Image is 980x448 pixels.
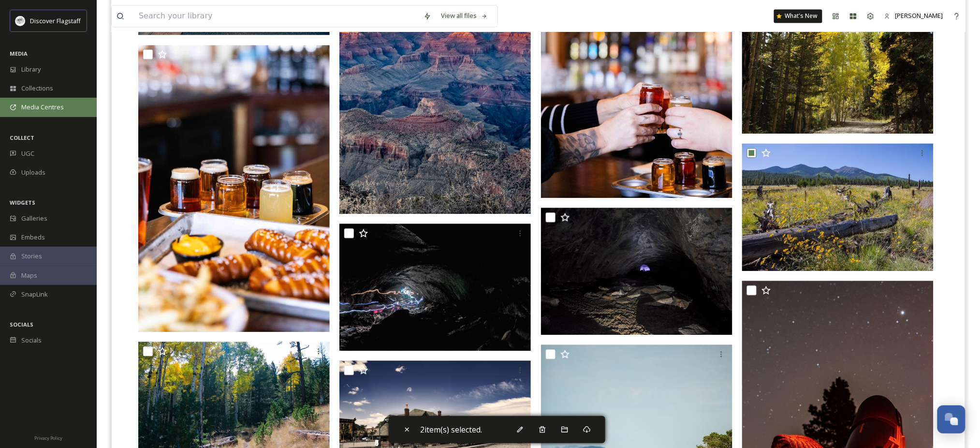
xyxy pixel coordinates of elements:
a: [PERSON_NAME] [879,6,948,25]
span: Uploads [21,168,45,177]
span: Library [21,65,41,74]
span: Galleries [21,214,47,223]
a: View all files [436,6,493,25]
span: 2 item(s) selected. [421,424,483,435]
a: What's New [774,9,822,23]
img: Peaks Loop FR 418_credit CNF.jpg [742,143,934,271]
img: Untitled%20design%20(1).png [15,16,25,26]
span: Socials [21,336,42,345]
span: SnapLink [21,290,48,299]
input: Search your library [134,5,419,27]
a: Privacy Policy [34,432,62,443]
img: Lava River Cave2_credit CoconinoNF.jpg [541,208,732,335]
button: Open Chat [937,405,965,433]
span: Media Centres [21,103,64,112]
span: Maps [21,271,37,280]
span: Collections [21,84,53,93]
span: MEDIA [10,50,28,57]
span: Embeds [21,233,45,242]
span: Stories [21,252,42,261]
span: Discover Flagstaff [30,16,81,25]
span: UGC [21,149,34,158]
img: Lava River Cave4_credit CoconinoNF.jpg [339,224,531,351]
span: [PERSON_NAME] [895,11,943,20]
span: COLLECT [10,134,34,141]
img: Beaver_Street_Brewery [138,45,330,332]
span: WIDGETS [10,199,35,206]
span: SOCIALS [10,321,33,328]
span: Privacy Policy [34,435,62,441]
